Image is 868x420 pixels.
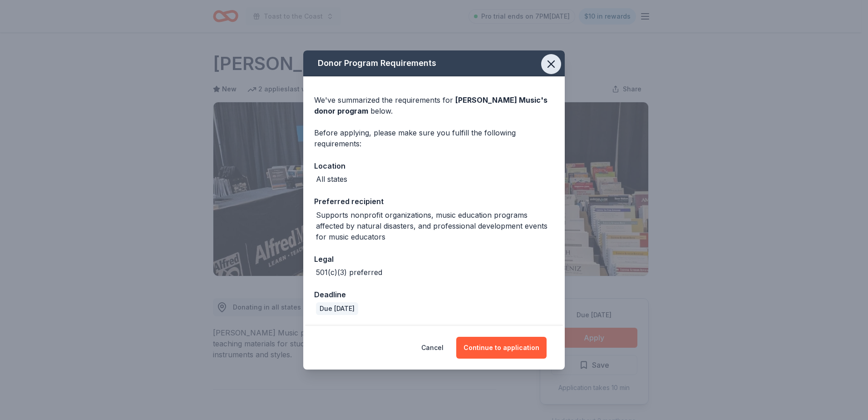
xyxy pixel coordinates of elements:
button: Continue to application [456,337,547,359]
div: 501(c)(3) preferred [316,267,382,278]
div: Legal [314,253,554,265]
div: All states [316,174,347,185]
button: Cancel [421,337,444,359]
div: Deadline [314,289,554,300]
div: Due [DATE] [316,302,358,315]
div: Donor Program Requirements [303,50,565,76]
div: Supports nonprofit organizations, music education programs affected by natural disasters, and pro... [316,210,554,242]
div: Before applying, please make sure you fulfill the following requirements: [314,127,554,149]
div: Location [314,160,554,172]
div: We've summarized the requirements for below. [314,95,554,116]
div: Preferred recipient [314,195,554,207]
